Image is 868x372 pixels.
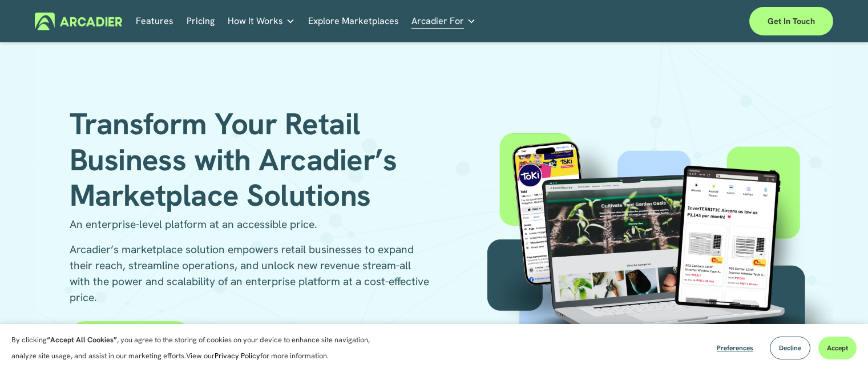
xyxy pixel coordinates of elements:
p: Arcadier’s marketplace solution empowers retail businesses to expand their reach, streamline oper... [70,242,434,306]
a: Pricing [187,13,215,30]
img: Arcadier [35,13,122,30]
span: Decline [779,343,801,353]
span: How It Works [228,13,283,29]
a: Features [136,13,173,30]
strong: “Accept All Cookies” [47,335,117,345]
a: Get in Touch [70,321,191,353]
p: An enterprise-level platform at an accessible price. [70,217,434,233]
button: Decline [770,337,810,359]
a: Privacy Policy [215,351,260,361]
span: Preferences [717,343,753,353]
h1: Transform Your Retail Business with Arcadier’s Marketplace Solutions [70,106,465,213]
a: Get in touch [749,7,833,35]
button: Accept [818,337,857,359]
a: Explore Marketplaces [308,13,399,30]
a: folder dropdown [228,13,295,30]
a: folder dropdown [411,13,476,30]
p: By clicking , you agree to the storing of cookies on your device to enhance site navigation, anal... [11,332,382,364]
span: Accept [827,343,848,353]
span: Arcadier For [411,13,464,29]
button: Preferences [708,337,762,359]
